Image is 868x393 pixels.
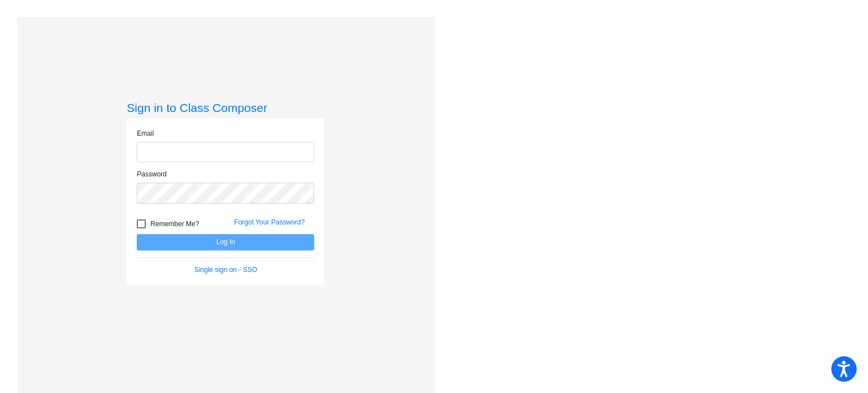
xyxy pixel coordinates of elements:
[234,218,305,226] a: Forgot Your Password?
[137,169,167,179] label: Password
[150,217,199,231] span: Remember Me?
[137,128,154,139] label: Email
[194,266,257,274] a: Single sign on - SSO
[137,234,314,251] button: Log In
[127,101,324,115] h3: Sign in to Class Composer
